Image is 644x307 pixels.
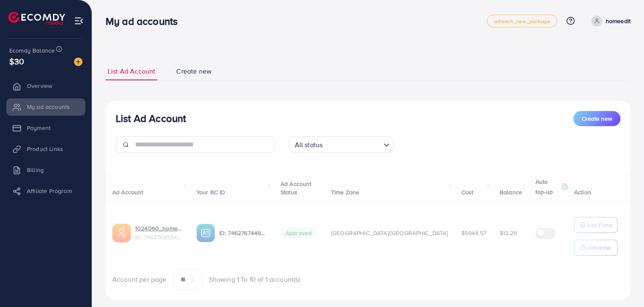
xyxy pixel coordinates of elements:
[108,66,155,76] span: List Ad Account
[176,66,212,76] span: Create new
[494,19,550,24] span: adreach_new_package
[325,137,380,151] input: Search for option
[293,139,325,151] span: All status
[582,114,612,123] span: Create new
[606,16,631,26] p: homeedit
[74,58,82,66] img: image
[74,16,84,26] img: menu
[106,15,184,27] h3: My ad accounts
[9,46,55,55] span: Ecomdy Balance
[487,15,557,27] a: adreach_new_package
[116,112,186,124] h3: List Ad Account
[289,136,394,153] div: Search for option
[588,16,631,26] a: homeedit
[9,55,24,67] span: $30
[8,12,65,25] img: logo
[573,111,620,126] button: Create new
